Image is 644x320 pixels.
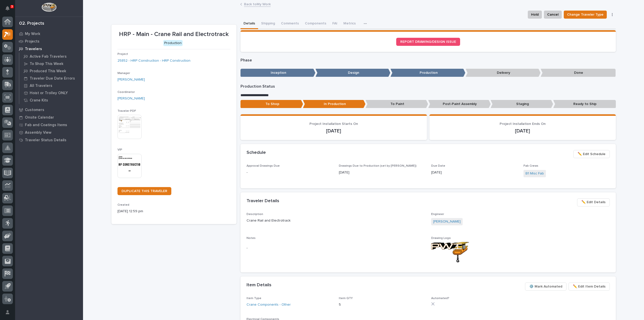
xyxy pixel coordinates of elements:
[240,100,303,108] p: To Shop
[428,100,491,108] p: Post-Paint Assembly
[315,69,390,77] p: Design
[339,297,353,300] span: Item QTY
[117,58,190,63] a: 25852 - HRP Construction - HRP Construction
[431,242,469,262] img: D_mxVX34riilV9kvsYKGXWrq3KLchC0syg_ultojGt0
[15,106,83,114] a: Customers
[278,19,302,29] button: Comments
[247,297,261,300] span: Item Type
[339,170,425,175] p: [DATE]
[19,89,83,96] a: Hoist or Trolley ONLY
[240,19,258,29] button: Details
[42,3,56,12] img: Workspace Logo
[117,203,129,206] span: Created
[396,38,460,46] a: REPORT DRAWING/DESIGN ISSUE
[247,282,271,288] h2: Item Details
[117,31,230,38] p: HRP - Main - Crane Rail and Electrotrack
[25,138,66,143] p: Traveler Status Details
[340,19,359,29] button: Metrics
[117,96,145,101] a: [PERSON_NAME]
[30,54,67,59] p: Active Fab Travelers
[6,6,13,14] div: Notifications3
[573,283,606,290] span: ✏️ Edit Item Details
[117,209,230,214] p: [DATE] 12:59 pm
[491,100,553,108] p: Staging
[15,45,83,53] a: Travelers
[339,302,425,307] p: 5
[431,213,444,216] span: Engineer
[247,198,279,204] h2: Traveler Details
[541,69,616,77] p: Done
[30,98,48,103] p: Crane Kits
[30,69,66,74] p: Produced This Week
[525,282,567,291] button: ⚙️ Mark Automated
[247,302,291,307] a: Crane Components - Other
[19,97,83,104] a: Crane Kits
[240,69,315,77] p: Inception
[433,219,461,224] a: [PERSON_NAME]
[117,53,128,56] span: Project
[25,47,42,51] p: Travelers
[240,58,616,63] p: Phase
[15,114,83,121] a: Onsite Calendar
[117,148,122,151] span: VIP
[329,19,340,29] button: FAI
[529,283,562,290] span: ⚙️ Mark Automated
[2,3,13,14] button: Notifications
[431,237,451,240] span: Drawing Logo
[431,164,445,167] span: Due Date
[581,199,606,205] span: ✏️ Edit Details
[117,72,130,75] span: Manager
[15,38,83,45] a: Projects
[30,76,75,81] p: Traveler Due Date Errors
[577,198,610,206] button: ✏️ Edit Details
[30,91,68,95] p: Hoist or Trolley ONLY
[19,67,83,75] a: Produced This Week
[30,62,63,66] p: To Shop This Week
[117,77,145,82] a: [PERSON_NAME]
[466,69,541,77] p: Delivery
[25,115,54,120] p: Onsite Calendar
[240,84,616,89] p: Production Status
[524,164,538,167] span: Fab Crews
[431,170,517,175] p: [DATE]
[15,136,83,144] a: Traveler Status Details
[400,40,456,44] span: REPORT DRAWING/DESIGN ISSUE
[528,11,542,19] button: Hold
[117,110,136,113] span: Traveler PDF
[117,187,171,195] a: DUPLICATE THIS TRAVELER
[553,100,616,108] p: Ready to Ship
[309,122,358,126] span: Project Installation Starts On
[19,21,44,26] div: 02. Projects
[247,218,425,223] p: Crane Rail and Electrotrack
[25,108,44,112] p: Customers
[247,170,333,175] p: -
[117,91,135,94] span: Coordinator
[247,164,280,167] span: Approval Drawings Due
[390,69,465,77] p: Production
[500,122,546,126] span: Project Installation Ends On
[122,189,167,193] span: DUPLICATE THIS TRAVELER
[531,12,539,18] span: Hold
[247,213,263,216] span: Description
[573,150,610,158] button: ✏️ Edit Schedule
[564,11,607,19] button: Change Traveler Type
[578,151,606,157] span: ✏️ Edit Schedule
[547,12,558,18] span: Cancel
[11,5,13,8] p: 3
[247,128,421,134] p: [DATE]
[247,150,266,156] h2: Schedule
[247,245,425,251] p: -
[25,32,40,36] p: My Work
[258,19,278,29] button: Shipping
[247,237,256,240] span: Notes
[366,100,428,108] p: To Paint
[15,121,83,129] a: Fab and Coatings Items
[163,40,183,46] div: Production
[244,1,271,7] a: Back toMy Work
[25,130,51,135] p: Assembly View
[569,282,610,291] button: ✏️ Edit Item Details
[15,30,83,38] a: My Work
[15,129,83,136] a: Assembly View
[302,19,329,29] button: Components
[544,11,562,19] button: Cancel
